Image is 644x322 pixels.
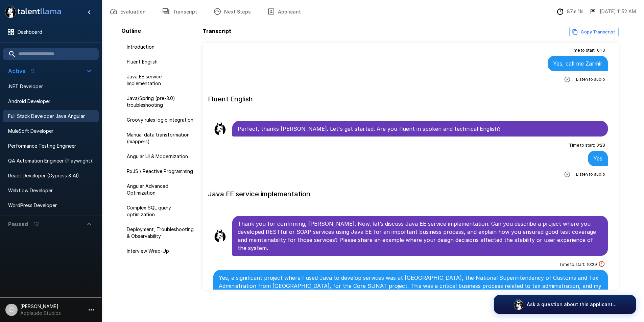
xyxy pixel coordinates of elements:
[121,202,200,221] div: Complex SQL query optimization
[154,2,205,21] button: Transcript
[127,131,194,145] span: Manual data transformation (mappers)
[567,8,583,15] p: 87m 11s
[101,2,154,21] button: Evaluation
[576,76,605,83] span: Listen to audio
[121,27,141,34] b: Outline
[127,58,194,65] span: Fluent English
[208,183,614,201] h6: Java EE service implementation
[596,142,605,149] span: 0 : 28
[527,301,617,308] p: Ask a question about this applicant...
[127,248,194,254] span: Interview Wrap-Up
[127,95,194,108] span: Java/Spring (pre-3.0) troubleshooting
[238,125,603,133] p: Perfect, thanks [PERSON_NAME]. Let's get started. Are you fluent in spoken and technical English?
[127,168,194,175] span: RxJS / Reactive Programming
[600,8,636,15] p: [DATE] 11:52 AM
[494,295,636,314] button: Ask a question about this applicant...
[121,150,200,163] div: Angular UI & Modernization
[121,71,200,90] div: Java EE service implementation
[576,171,605,178] span: Listen to audio
[121,114,200,126] div: Groovy rules logic integration
[121,56,200,68] div: Fluent English
[569,27,619,37] button: Copy transcript
[127,73,194,87] span: Java EE service implementation
[205,2,259,21] button: Next Steps
[121,41,200,53] div: Introduction
[238,220,603,252] p: Thank you for confirming, [PERSON_NAME]. Now, let’s discuss Java EE service implementation. Can y...
[213,122,227,135] img: llama_clean.png
[587,261,597,268] span: 10 : 29
[127,117,194,123] span: Groovy rules logic integration
[127,44,194,50] span: Introduction
[569,142,595,149] span: Time to start :
[121,245,200,257] div: Interview Wrap-Up
[598,261,605,269] div: This answer took longer than usual and could be a sign of cheating
[559,261,585,268] span: Time to start :
[127,226,194,240] span: Deployment, Troubleshooting & Observability
[121,223,200,242] div: Deployment, Troubleshooting & Observability
[202,28,231,34] b: Transcript
[259,2,309,21] button: Applicant
[553,59,602,68] p: Yes, call me Zarmir
[121,165,200,177] div: RxJS / Reactive Programming
[570,47,596,54] span: Time to start :
[121,92,200,111] div: Java/Spring (pre-3.0) troubleshooting
[556,7,583,16] div: The time between starting and completing the interview
[127,183,194,196] span: Angular Advanced Optimization
[213,229,227,243] img: llama_clean.png
[589,7,636,16] div: The date and time when the interview was completed
[593,154,602,163] p: Yes
[127,204,194,218] span: Complex SQL query optimization
[513,299,524,310] img: logo_glasses@2x.png
[208,88,614,106] h6: Fluent English
[127,153,194,160] span: Angular UI & Modernization
[597,47,605,54] span: 0 : 10
[121,129,200,148] div: Manual data transformation (mappers)
[121,180,200,199] div: Angular Advanced Optimization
